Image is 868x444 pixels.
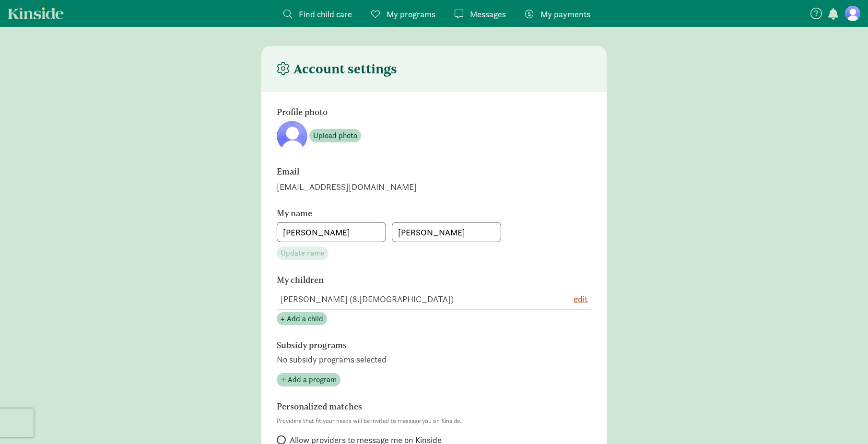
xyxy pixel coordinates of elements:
[277,373,340,386] button: Add a program
[288,374,337,386] span: Add a program
[277,107,540,117] h6: Profile photo
[309,129,361,142] button: Upload photo
[277,415,591,427] p: Providers that fit your needs will be invited to message you on Kinside.
[392,222,501,242] input: Last name
[277,246,328,260] button: Update name
[387,8,435,21] span: My programs
[540,8,590,21] span: My payments
[470,8,506,21] span: Messages
[277,402,540,411] h6: Personalized matches
[574,292,587,305] button: edit
[277,275,540,285] h6: My children
[277,180,591,193] div: [EMAIL_ADDRESS][DOMAIN_NAME]
[277,289,543,310] td: [PERSON_NAME] (8.[DEMOGRAPHIC_DATA])
[313,130,357,141] span: Upload photo
[281,313,323,325] span: + Add a child
[277,312,327,326] button: + Add a child
[299,8,352,21] span: Find child care
[277,167,540,176] h6: Email
[8,7,64,19] a: Kinside
[277,61,397,77] h4: Account settings
[281,247,325,259] span: Update name
[277,340,540,350] h6: Subsidy programs
[277,222,386,242] input: First name
[277,209,540,218] h6: My name
[277,354,591,365] p: No subsidy programs selected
